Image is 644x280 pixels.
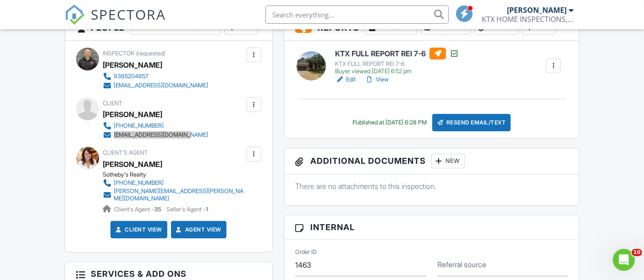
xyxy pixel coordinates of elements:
[91,5,166,24] span: SPECTORA
[137,50,166,57] span: (requested)
[103,171,252,178] div: Sotheby's Realty
[284,215,579,239] h3: Internal
[335,60,459,68] div: KTX FULL REPORT REI 7-6
[114,188,244,202] div: [PERSON_NAME][EMAIL_ADDRESS][PERSON_NAME][DOMAIN_NAME]
[103,121,209,130] a: [PHONE_NUMBER]
[103,130,209,140] a: [EMAIL_ADDRESS][DOMAIN_NAME]
[103,149,148,156] span: Client's Agent
[114,179,164,187] div: [PHONE_NUMBER]
[295,181,568,191] p: There are no attachments to this inspection.
[103,188,244,202] a: [PERSON_NAME][EMAIL_ADDRESS][PERSON_NAME][DOMAIN_NAME]
[295,248,317,256] label: Order ID
[265,5,449,24] input: Search everything...
[103,58,163,72] div: [PERSON_NAME]
[335,48,459,59] h6: KTX FULL REPORT REI 7-6
[284,148,579,174] h3: Additional Documents
[432,114,511,131] div: Resend Email/Text
[114,131,209,139] div: [EMAIL_ADDRESS][DOMAIN_NAME]
[632,249,642,256] span: 10
[154,206,162,213] strong: 35
[65,12,166,32] a: SPECTORA
[206,206,209,213] strong: 1
[335,68,459,75] div: Buyer viewed [DATE] 6:52 pm
[507,5,567,15] div: [PERSON_NAME]
[437,259,486,269] label: Referral source
[431,154,465,168] div: New
[482,15,574,24] div: KTX HOME INSPECTIONS, LLC.
[167,206,209,213] span: Seller's Agent -
[613,249,635,271] iframe: Intercom live chat
[115,206,163,213] span: Client's Agent -
[103,108,163,121] div: [PERSON_NAME]
[352,119,427,126] div: Published at [DATE] 6:28 PM
[103,81,209,90] a: [EMAIL_ADDRESS][DOMAIN_NAME]
[114,73,149,80] div: 9365204857
[114,225,162,234] a: Client View
[103,157,163,171] a: [PERSON_NAME]
[103,100,123,107] span: Client
[114,122,164,129] div: [PHONE_NUMBER]
[335,48,459,75] a: KTX FULL REPORT REI 7-6 KTX FULL REPORT REI 7-6 Buyer viewed [DATE] 6:52 pm
[103,50,135,57] span: Inspector
[103,72,209,81] a: 9365204857
[174,225,221,234] a: Agent View
[103,178,244,188] a: [PHONE_NUMBER]
[65,5,85,25] img: The Best Home Inspection Software - Spectora
[365,75,389,84] a: View
[335,75,356,84] a: Edit
[114,82,209,89] div: [EMAIL_ADDRESS][DOMAIN_NAME]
